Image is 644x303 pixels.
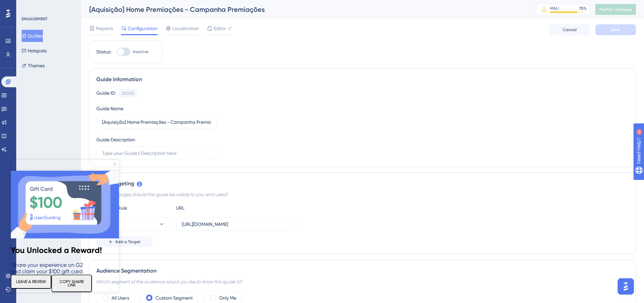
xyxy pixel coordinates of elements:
div: Guide Information [96,75,629,84]
button: Publish Changes [595,4,636,15]
div: Guide Description [96,136,135,144]
span: Share your experience on G2 [1,102,72,108]
div: Which segment of the audience would you like to show this guide to? [96,278,629,286]
span: Configuration [128,24,158,32]
button: Themes [22,60,45,72]
span: Add a Target [115,239,141,244]
button: Add a Target [96,236,152,247]
input: Type your Guide’s Name here [102,118,211,126]
span: Save [611,27,620,32]
div: 153205 [122,91,134,96]
div: MAU [550,6,559,11]
button: Guides [22,30,43,42]
label: Custom Segment [156,294,193,302]
button: equals [96,217,171,231]
div: Guide Name [96,104,123,113]
div: Status: [96,48,111,56]
button: Hotspots [22,45,47,57]
span: Inactive [133,49,148,54]
div: Page Targeting [96,180,629,188]
span: Editor [214,24,226,32]
div: Guide ID: [96,89,116,98]
span: Localization [172,24,199,32]
div: URL [176,204,251,212]
div: 9+ [46,3,50,9]
span: Reports [96,24,113,32]
div: ENGAGEMENT [22,16,47,22]
div: Audience Segmentation [96,267,629,275]
button: Save [595,24,636,35]
span: Publish Changes [599,7,632,12]
div: 75 % [579,6,587,11]
input: yourwebsite.com/path [182,220,291,228]
iframe: UserGuiding AI Assistant Launcher [616,276,636,297]
span: Need Help? [16,2,42,10]
input: Type your Guide’s Description here [102,149,211,157]
button: Cancel [549,24,590,35]
button: COPY SHARE LINK [41,115,81,132]
span: Cancel [563,27,577,32]
div: [Aquisição] Home Premiações - Campanha Premiações [89,5,519,14]
div: Choose A Rule [96,204,171,212]
div: On which pages should the guide be visible to your end users? [96,190,629,199]
label: All Users [112,294,129,302]
label: Only Me [219,294,236,302]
